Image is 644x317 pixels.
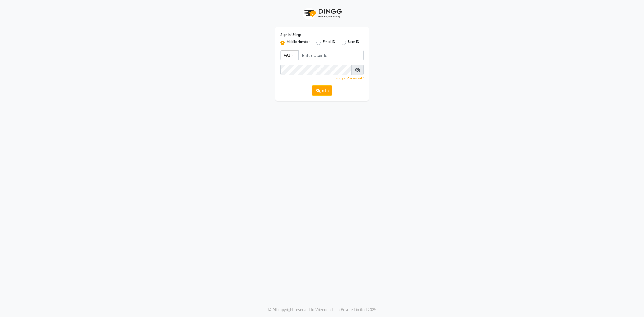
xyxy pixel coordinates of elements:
label: Mobile Number [287,39,310,46]
input: Username [298,50,364,60]
img: logo1.svg [301,5,343,21]
label: Email ID [323,39,335,46]
button: Sign In [312,85,332,96]
a: Forgot Password? [336,76,364,80]
label: Sign In Using: [280,32,301,37]
label: User ID [348,39,359,46]
input: Username [280,65,352,75]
